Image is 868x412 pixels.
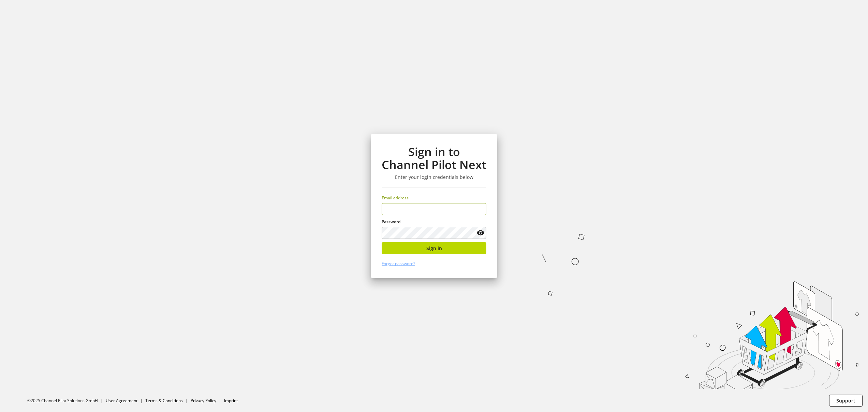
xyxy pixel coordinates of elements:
[382,174,486,180] h3: Enter your login credentials below
[382,219,400,225] span: Password
[382,195,409,201] span: Email address
[382,261,415,266] a: Forgot password?
[145,398,183,403] a: Terms & Conditions
[829,395,863,407] button: Support
[836,397,855,404] span: Support
[106,398,137,403] a: User Agreement
[426,245,442,252] span: Sign in
[27,398,106,404] li: ©2025 Channel Pilot Solutions GmbH
[382,145,486,171] h1: Sign in to Channel Pilot Next
[224,398,238,403] a: Imprint
[191,398,216,403] a: Privacy Policy
[382,242,486,254] button: Sign in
